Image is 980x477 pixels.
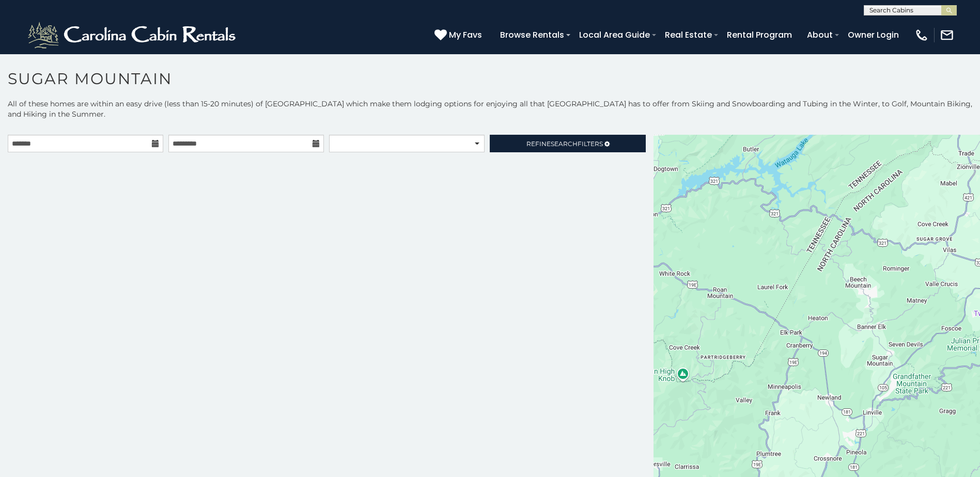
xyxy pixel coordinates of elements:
[722,26,797,44] a: Rental Program
[914,28,929,42] img: phone-regular-white.png
[574,26,655,44] a: Local Area Guide
[940,28,954,42] img: mail-regular-white.png
[495,26,569,44] a: Browse Rentals
[660,26,717,44] a: Real Estate
[551,140,578,148] span: Search
[26,20,240,51] img: White-1-2.png
[526,140,603,148] span: Refine Filters
[802,26,838,44] a: About
[843,26,904,44] a: Owner Login
[434,28,485,42] a: My Favs
[449,28,482,41] span: My Favs
[490,135,645,152] a: RefineSearchFilters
